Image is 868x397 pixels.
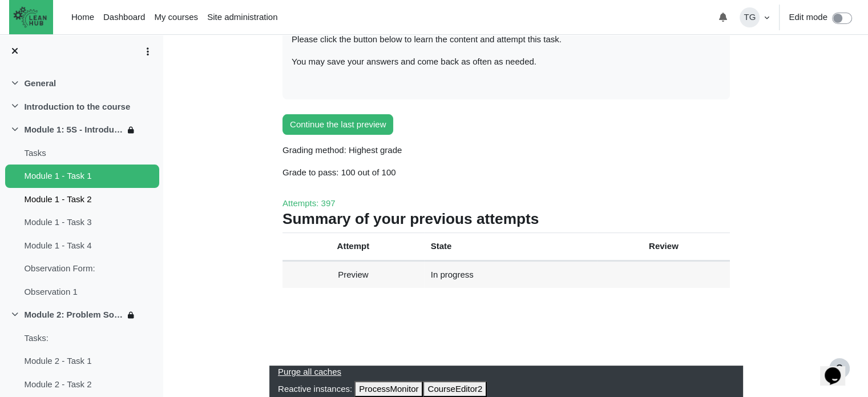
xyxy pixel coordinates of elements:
span: Collapse [10,126,19,135]
img: The Lean Hub [9,2,51,32]
a: Module 1 - Task 1 [24,170,91,183]
span: Collapse [10,79,19,89]
th: State [424,233,597,260]
iframe: chat widget [820,351,857,386]
span: Collapse [10,311,19,320]
a: Module 2 - Task 1 [24,355,91,368]
a: Attempts: 397 [282,198,336,208]
span: TG [740,7,760,27]
td: Preview [282,261,424,288]
a: Tasks [24,147,46,160]
a: Module 1 - Task 2 [24,193,91,206]
th: Review [597,233,730,260]
p: Grading method: Highest grade [282,144,730,157]
td: In progress [424,261,597,288]
label: Edit mode [789,11,827,24]
a: Module 2 - Task 2 [24,378,91,391]
span: You may save your answers and come back as often as needed. [292,57,536,66]
button: Continue the last preview [282,114,393,135]
th: Attempt [282,233,424,260]
a: General [24,77,56,90]
a: Purge all caches [278,367,341,376]
a: Module 1 - Task 4 [24,239,91,252]
a: Observation 1 [24,286,77,299]
a: Tasks: [24,332,49,345]
a: Introduction to the course [24,101,130,114]
p: Grade to pass: 100 out of 100 [282,166,730,179]
a: Module 1 - Task 3 [24,216,91,229]
span: Please click the button below to learn the content and attempt this task. [292,34,562,44]
a: Observation Form: [24,262,95,275]
a: Module 1: 5S - Introduction to LEAN [24,123,124,137]
a: Module 2: Problem Solving [24,308,124,322]
h3: Summary of your previous attempts [282,210,730,228]
i: Toggle notifications menu [718,13,728,22]
span: Collapse [10,102,19,111]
